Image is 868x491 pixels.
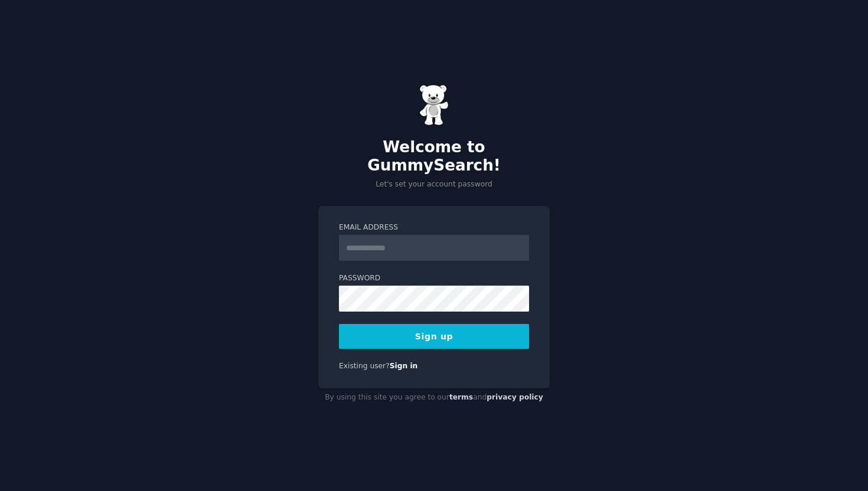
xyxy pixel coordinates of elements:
img: Gummy Bear [419,84,449,126]
p: Let's set your account password [318,179,550,190]
label: Password [339,273,529,284]
h2: Welcome to GummySearch! [318,138,550,175]
a: terms [449,393,473,401]
span: Existing user? [339,362,390,370]
a: Sign in [390,362,418,370]
button: Sign up [339,324,529,349]
div: By using this site you agree to our and [318,388,550,407]
a: privacy policy [487,393,543,401]
label: Email Address [339,222,529,233]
